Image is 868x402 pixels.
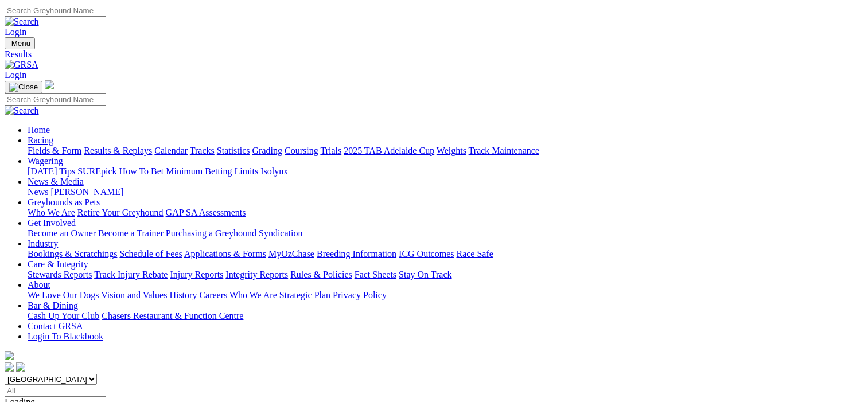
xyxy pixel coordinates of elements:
a: Who We Are [229,290,277,300]
a: Race Safe [456,249,493,259]
button: Toggle navigation [5,37,35,49]
a: Tracks [190,146,215,155]
a: GAP SA Assessments [166,208,246,217]
a: Greyhounds as Pets [28,197,100,207]
input: Search [5,93,106,106]
a: Syndication [259,228,302,238]
a: Wagering [28,156,63,166]
a: Fact Sheets [355,270,396,279]
a: Isolynx [260,166,288,176]
img: GRSA [5,60,38,70]
div: Bar & Dining [28,311,863,321]
div: Wagering [28,166,863,177]
a: History [169,290,197,300]
a: Cash Up Your Club [28,311,99,321]
button: Toggle navigation [5,81,42,93]
a: Get Involved [28,218,76,228]
a: Login [5,70,26,80]
a: Fields & Form [28,146,81,155]
img: logo-grsa-white.png [45,80,54,89]
img: twitter.svg [16,362,25,372]
a: Track Maintenance [469,146,539,155]
a: Careers [199,290,227,300]
a: Privacy Policy [333,290,387,300]
a: Schedule of Fees [119,249,182,259]
a: Trials [320,146,341,155]
a: Integrity Reports [225,270,288,279]
a: Racing [28,135,53,145]
div: Racing [28,146,863,156]
div: About [28,290,863,300]
input: Select date [5,385,106,397]
a: [DATE] Tips [28,166,75,176]
img: Search [5,106,39,116]
a: MyOzChase [268,249,314,259]
a: Grading [252,146,282,155]
a: Statistics [217,146,250,155]
a: Bar & Dining [28,300,78,310]
a: Weights [437,146,466,155]
a: Calendar [154,146,188,155]
div: Industry [28,249,863,259]
a: Chasers Restaurant & Function Centre [102,311,243,321]
a: Stewards Reports [28,270,92,279]
a: Applications & Forms [184,249,266,259]
a: Purchasing a Greyhound [166,228,256,238]
a: SUREpick [77,166,116,176]
div: Greyhounds as Pets [28,208,863,218]
div: Care & Integrity [28,270,863,280]
a: Who We Are [28,208,75,217]
a: Become a Trainer [98,228,164,238]
a: Stay On Track [399,270,451,279]
div: Get Involved [28,228,863,239]
a: Bookings & Scratchings [28,249,117,259]
a: Become an Owner [28,228,96,238]
img: Close [9,83,38,92]
a: How To Bet [119,166,164,176]
a: Results [5,49,863,60]
a: ICG Outcomes [399,249,454,259]
a: Care & Integrity [28,259,88,269]
a: 2025 TAB Adelaide Cup [344,146,434,155]
a: Contact GRSA [28,321,83,331]
a: Injury Reports [170,270,223,279]
img: Search [5,17,39,27]
a: Results & Replays [84,146,152,155]
a: Minimum Betting Limits [166,166,258,176]
div: News & Media [28,187,863,197]
a: [PERSON_NAME] [50,187,123,197]
a: Industry [28,239,58,248]
a: Strategic Plan [279,290,330,300]
input: Search [5,5,106,17]
a: Track Injury Rebate [94,270,168,279]
span: Menu [11,39,30,48]
a: Coursing [285,146,318,155]
a: Login [5,27,26,37]
a: We Love Our Dogs [28,290,99,300]
a: Vision and Values [101,290,167,300]
img: logo-grsa-white.png [5,351,14,360]
a: News [28,187,48,197]
a: Breeding Information [317,249,396,259]
a: About [28,280,50,290]
a: News & Media [28,177,84,186]
a: Login To Blackbook [28,331,103,341]
a: Retire Your Greyhound [77,208,164,217]
img: facebook.svg [5,362,14,372]
a: Rules & Policies [290,270,352,279]
a: Home [28,125,50,135]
